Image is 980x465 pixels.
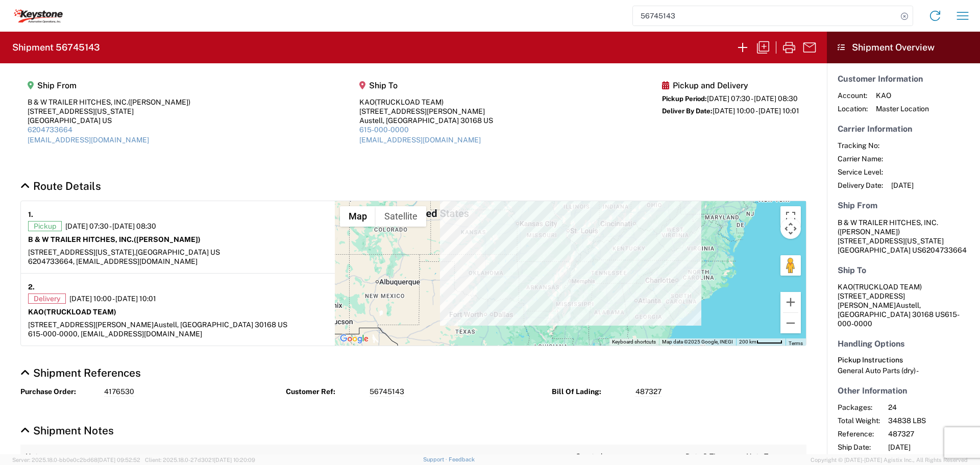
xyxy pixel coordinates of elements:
div: 615-000-0000, [EMAIL_ADDRESS][DOMAIN_NAME] [28,329,328,338]
span: Tracking No: [838,141,883,150]
span: 487327 [635,387,661,397]
span: ([PERSON_NAME]) [128,98,190,106]
span: Ship Date: [838,443,880,452]
span: Pickup Period: [662,95,707,103]
span: [DATE] 09:52:52 [97,457,140,463]
a: [EMAIL_ADDRESS][DOMAIN_NAME] [28,136,149,144]
span: Total Weight: [838,416,880,425]
span: [STREET_ADDRESS][US_STATE] [838,237,944,245]
button: Zoom in [780,292,801,312]
h5: Pickup and Delivery [662,81,799,90]
span: [DATE] 07:30 - [DATE] 08:30 [65,222,156,231]
h5: Customer Information [838,74,969,84]
div: [STREET_ADDRESS][PERSON_NAME] [359,107,493,116]
button: Map Scale: 200 km per 47 pixels [736,338,786,346]
span: [DATE] 07:30 - [DATE] 08:30 [707,94,798,103]
strong: 1. [28,208,33,221]
span: [STREET_ADDRESS][PERSON_NAME] [28,321,154,329]
span: [DATE] [888,443,975,452]
span: KAO [STREET_ADDRESS][PERSON_NAME] [838,283,922,309]
span: Austell, [GEOGRAPHIC_DATA] 30168 US [154,321,287,329]
button: Zoom out [780,313,801,333]
span: Location: [838,104,868,113]
button: Keyboard shortcuts [612,338,656,346]
h5: Ship To [838,265,969,275]
span: [DATE] [891,181,914,190]
span: [DATE] 10:00 - [DATE] 10:01 [69,294,156,303]
span: (TRUCKLOAD TEAM) [375,98,444,106]
h5: Handling Options [838,339,969,349]
span: Deliver By Date: [662,107,713,115]
img: Google [337,332,371,346]
span: Map data ©2025 Google, INEGI [662,339,733,345]
a: Hide Details [20,366,141,379]
button: Toggle fullscreen view [780,206,801,227]
button: Drag Pegman onto the map to open Street View [780,255,801,276]
address: Austell, [GEOGRAPHIC_DATA] 30168 US [838,282,969,328]
span: Client: 2025.18.0-27d3021 [145,457,255,463]
a: Hide Details [20,180,101,192]
span: [GEOGRAPHIC_DATA] US [136,248,220,256]
span: Packages: [838,403,880,412]
span: [DATE] 10:20:09 [214,457,255,463]
header: Shipment Overview [827,32,980,63]
button: Map camera controls [780,218,801,239]
span: B & W TRAILER HITCHES, INC. [838,218,938,227]
button: Show street map [340,206,376,227]
span: 487327 [888,429,975,438]
span: 24 [888,403,975,412]
span: 200 km [739,339,756,345]
span: [DATE] 10:00 - [DATE] 10:01 [713,107,799,115]
a: Terms [789,340,803,346]
a: 615-000-0000 [359,126,409,134]
strong: Bill Of Lading: [552,387,628,397]
div: [GEOGRAPHIC_DATA] US [28,116,190,125]
h5: Ship From [838,201,969,210]
span: [STREET_ADDRESS][US_STATE], [28,248,136,256]
a: 6204733664 [28,126,72,134]
a: Hide Details [20,424,114,437]
strong: Purchase Order: [20,387,97,397]
span: Service Level: [838,167,883,177]
h6: Pickup Instructions [838,356,969,364]
span: Carrier Name: [838,154,883,163]
h5: Ship From [28,81,190,90]
a: Open this area in Google Maps (opens a new window) [337,332,371,346]
div: General Auto Parts (dry) - [838,366,969,375]
span: Delivery Date: [838,181,883,190]
div: [STREET_ADDRESS][US_STATE] [28,107,190,116]
span: Delivery [28,293,66,304]
h5: Ship To [359,81,493,90]
span: 4176530 [104,387,134,397]
span: ([PERSON_NAME]) [134,235,201,243]
a: [EMAIL_ADDRESS][DOMAIN_NAME] [359,136,481,144]
div: Austell, [GEOGRAPHIC_DATA] 30168 US [359,116,493,125]
div: KAO [359,97,493,107]
span: Copyright © [DATE]-[DATE] Agistix Inc., All Rights Reserved [811,455,968,464]
span: KAO [876,91,929,100]
span: 615-000-0000 [838,310,960,328]
button: Show satellite imagery [376,206,426,227]
strong: B & W TRAILER HITCHES, INC. [28,235,201,243]
span: 6204733664 [922,246,967,254]
strong: 2. [28,281,35,293]
input: Shipment, tracking or reference number [633,6,897,26]
span: (TRUCKLOAD TEAM) [44,308,116,316]
strong: KAO [28,308,116,316]
div: B & W TRAILER HITCHES, INC. [28,97,190,107]
a: Feedback [449,456,475,462]
a: Support [423,456,449,462]
span: 56745143 [370,387,404,397]
span: Reference: [838,429,880,438]
span: Server: 2025.18.0-bb0e0c2bd68 [12,457,140,463]
span: Account: [838,91,868,100]
span: (TRUCKLOAD TEAM) [853,283,922,291]
span: Master Location [876,104,929,113]
address: [GEOGRAPHIC_DATA] US [838,218,969,255]
strong: Customer Ref: [286,387,362,397]
span: ([PERSON_NAME]) [838,228,900,236]
h5: Other Information [838,386,969,396]
div: 6204733664, [EMAIL_ADDRESS][DOMAIN_NAME] [28,257,328,266]
span: 34838 LBS [888,416,975,425]
h2: Shipment 56745143 [12,41,100,54]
